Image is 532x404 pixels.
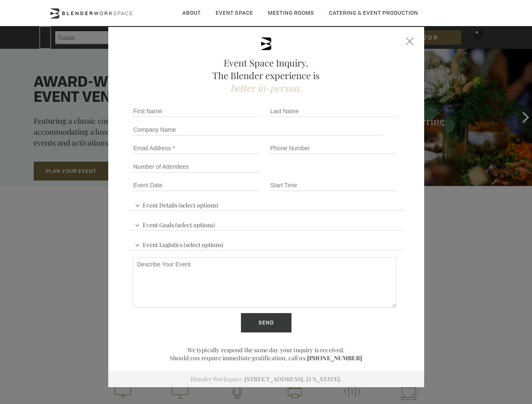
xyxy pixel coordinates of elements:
a: [STREET_ADDRESS]. [US_STATE]. [244,375,342,383]
iframe: Chat Widget [380,296,532,404]
input: Phone Number [270,142,396,154]
input: Number of Attendees [133,161,259,173]
p: Should you require immediate gratification, call us. [129,354,403,362]
a: [PHONE_NUMBER] [307,354,362,362]
input: Company Name [133,124,383,136]
input: Send [241,313,291,332]
span: Event Details (select options) [133,198,220,210]
input: Last Name [270,105,396,117]
input: First Name [133,105,259,117]
span: better in-person. [230,82,302,94]
input: Start Time [270,179,396,191]
input: Email Address * [133,142,259,154]
span: Event Logistics (select options) [133,237,225,250]
p: We typically respond the same day your inquiry is received. [129,346,403,354]
span: Event Goals (select options) [133,218,217,230]
input: Event Date [133,179,259,191]
div: Blender Workspace. [108,371,424,387]
h2: Event Space Inquiry. The Blender experience is [129,56,403,94]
